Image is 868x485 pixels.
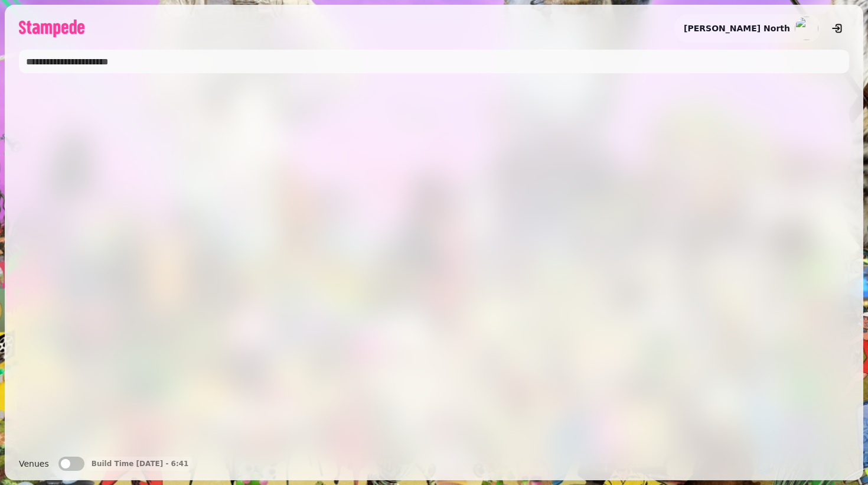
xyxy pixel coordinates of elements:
button: logout [825,17,849,40]
p: Build Time [DATE] - 6:41 [92,459,189,468]
img: aHR0cHM6Ly93d3cuZ3JhdmF0YXIuY29tL2F2YXRhci9jMTBkYmUyNzViMzNiZTUxOWY4YTQ5NzE1NDFiMjU4NT9zPTE1MCZkP... [795,17,818,40]
img: logo [19,19,84,37]
h2: [PERSON_NAME] North [684,22,790,34]
label: Venues [19,457,49,471]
